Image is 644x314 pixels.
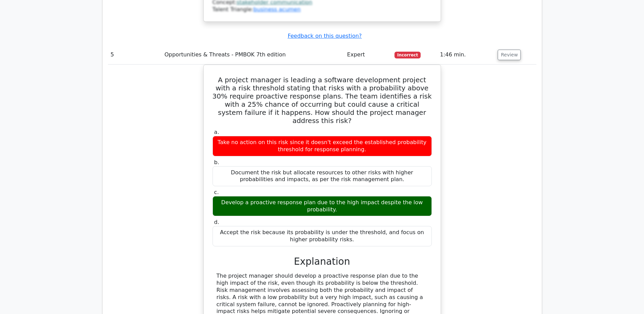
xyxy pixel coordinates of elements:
a: business acumen [253,6,300,13]
div: Take no action on this risk since it doesn't exceed the established probability threshold for res... [213,136,432,156]
td: Expert [344,45,392,65]
span: a. [214,129,219,135]
span: Incorrect [394,52,421,58]
div: Accept the risk because its probability is under the threshold, and focus on higher probability r... [213,226,432,246]
span: c. [214,189,219,195]
td: 1:46 min. [437,45,495,65]
td: 5 [108,45,162,65]
a: Feedback on this question? [288,33,362,39]
div: Document the risk but allocate resources to other risks with higher probabilities and impacts, as... [213,166,432,187]
h3: Explanation [217,256,428,267]
span: b. [214,159,219,165]
span: d. [214,219,219,225]
h5: A project manager is leading a software development project with a risk threshold stating that ri... [212,76,433,125]
div: Develop a proactive response plan due to the high impact despite the low probability. [213,196,432,216]
button: Review [498,50,521,60]
td: Opportunities & Threats - PMBOK 7th edition [162,45,344,65]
